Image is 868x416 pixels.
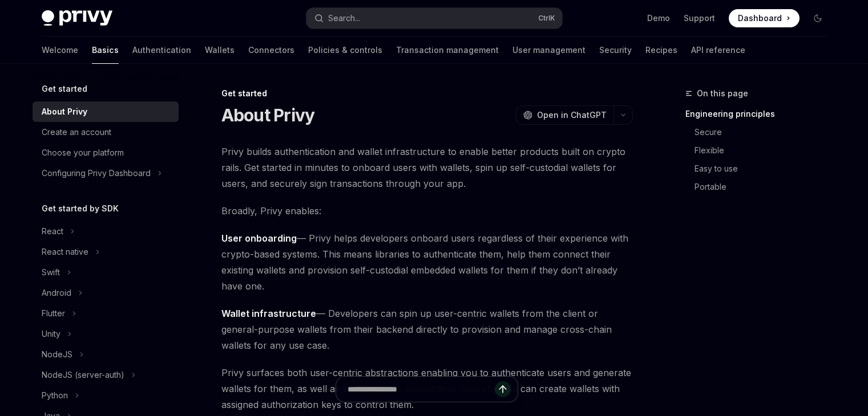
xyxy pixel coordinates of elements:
a: Transaction management [396,36,499,64]
a: Create an account [33,122,179,142]
span: Dashboard [738,13,782,24]
a: Wallets [205,36,235,64]
a: Connectors [248,36,294,64]
strong: User onboarding [221,233,297,244]
div: Python [42,389,68,402]
div: Flutter [42,307,65,320]
div: NodeJS (server-auth) [42,368,124,382]
a: Easy to use [695,160,836,178]
a: About Privy [33,101,179,122]
div: Search... [328,11,360,25]
div: React native [42,245,88,259]
a: Welcome [42,36,78,64]
img: dark logo [42,10,112,26]
span: Privy surfaces both user-centric abstractions enabling you to authenticate users and generate wal... [221,365,633,413]
div: React [42,225,63,238]
a: API reference [691,36,745,64]
div: Unity [42,327,60,341]
button: Open in ChatGPT [516,105,613,125]
span: — Privy helps developers onboard users regardless of their experience with crypto-based systems. ... [221,230,633,294]
a: Secure [695,123,836,141]
div: About Privy [42,105,87,119]
span: Open in ChatGPT [537,109,607,121]
a: Engineering principles [685,105,836,123]
a: Authentication [132,36,191,64]
span: — Developers can spin up user-centric wallets from the client or general-purpose wallets from the... [221,305,633,353]
span: Broadly, Privy enables: [221,203,633,219]
a: Recipes [645,36,677,64]
h5: Get started [42,82,87,96]
a: Flexible [695,141,836,160]
div: Choose your platform [42,146,124,160]
h5: Get started by SDK [42,202,119,215]
a: Support [684,13,715,24]
span: On this page [697,87,748,100]
a: User management [512,36,586,64]
div: Android [42,286,71,300]
button: Toggle dark mode [809,9,827,27]
a: Portable [695,178,836,196]
span: Ctrl K [538,14,555,23]
a: Security [599,36,632,64]
button: Search...CtrlK [306,8,562,28]
button: Send message [495,381,511,397]
strong: Wallet infrastructure [221,308,316,319]
h1: About Privy [221,105,315,125]
div: Create an account [42,125,111,139]
a: Basics [92,36,119,64]
a: Policies & controls [308,36,382,64]
span: Privy builds authentication and wallet infrastructure to enable better products built on crypto r... [221,144,633,191]
a: Choose your platform [33,142,179,163]
div: Swift [42,266,60,279]
div: Get started [221,88,633,99]
a: Dashboard [729,9,800,27]
div: NodeJS [42,348,72,361]
a: Demo [647,13,670,24]
div: Configuring Privy Dashboard [42,166,151,180]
